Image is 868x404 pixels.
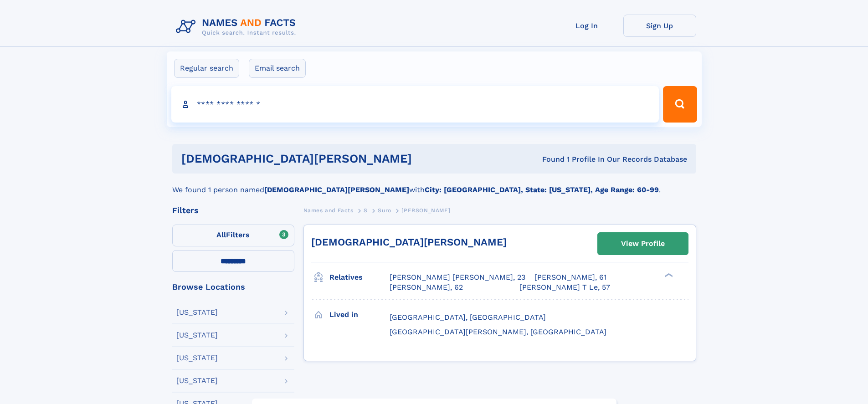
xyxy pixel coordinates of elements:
div: We found 1 person named with . [172,174,696,195]
a: [PERSON_NAME] [PERSON_NAME], 23 [390,272,525,282]
label: Filters [172,225,294,246]
a: S [364,205,368,216]
a: Names and Facts [303,205,354,216]
b: City: [GEOGRAPHIC_DATA], State: [US_STATE], Age Range: 60-99 [425,185,659,194]
span: [GEOGRAPHIC_DATA][PERSON_NAME], [GEOGRAPHIC_DATA] [390,327,606,336]
div: ❯ [663,272,673,278]
div: [US_STATE] [176,377,218,384]
label: Regular search [174,59,239,78]
span: Suro [378,207,391,214]
a: Suro [378,205,391,216]
a: [PERSON_NAME], 61 [534,272,606,282]
h3: Relatives [329,270,390,285]
span: S [364,207,368,214]
h3: Lived in [329,307,390,322]
div: View Profile [621,233,665,254]
span: [GEOGRAPHIC_DATA], [GEOGRAPHIC_DATA] [390,313,546,322]
a: [PERSON_NAME] T Le, 57 [519,282,610,292]
div: Found 1 Profile In Our Records Database [477,154,687,164]
div: Filters [172,206,294,215]
b: [DEMOGRAPHIC_DATA][PERSON_NAME] [264,185,409,194]
div: [US_STATE] [176,309,218,316]
span: All [216,230,226,239]
a: View Profile [598,233,688,255]
span: [PERSON_NAME] [401,207,450,214]
div: [US_STATE] [176,354,218,362]
a: [DEMOGRAPHIC_DATA][PERSON_NAME] [311,236,507,248]
h1: [DEMOGRAPHIC_DATA][PERSON_NAME] [181,153,477,164]
a: [PERSON_NAME], 62 [390,282,463,292]
div: Browse Locations [172,283,294,291]
label: Email search [249,59,306,78]
input: search input [171,86,659,123]
a: Sign Up [623,15,696,37]
div: [US_STATE] [176,332,218,339]
button: Search Button [663,86,697,123]
a: Log In [550,15,623,37]
img: Logo Names and Facts [172,15,303,39]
